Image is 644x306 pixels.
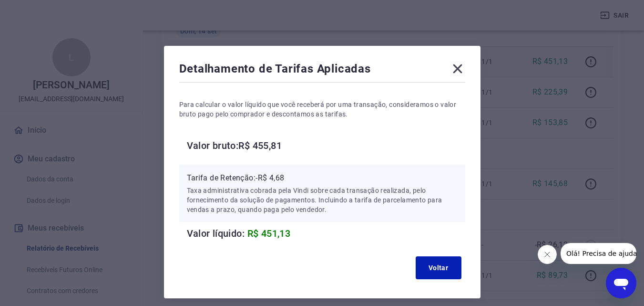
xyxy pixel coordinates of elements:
h6: Valor bruto: R$ 455,81 [187,138,465,153]
button: Voltar [416,256,461,279]
p: Para calcular o valor líquido que você receberá por uma transação, consideramos o valor bruto pag... [179,100,465,119]
span: R$ 451,13 [247,228,291,239]
p: Tarifa de Retenção: -R$ 4,68 [187,172,458,184]
div: Detalhamento de Tarifas Aplicadas [179,61,465,80]
p: Taxa administrativa cobrada pela Vindi sobre cada transação realizada, pelo fornecimento da soluç... [187,186,458,214]
span: Olá! Precisa de ajuda? [6,7,80,14]
iframe: Mensagem da empresa [561,243,636,264]
iframe: Fechar mensagem [538,245,557,264]
h6: Valor líquido: [187,226,465,241]
iframe: Botão para abrir a janela de mensagens [606,268,636,298]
